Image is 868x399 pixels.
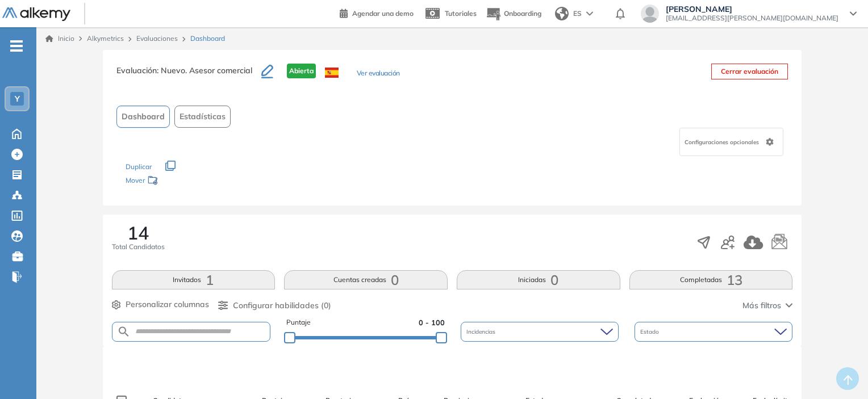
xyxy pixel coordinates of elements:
[233,300,331,312] span: Configurar habilidades (0)
[136,34,178,43] a: Evaluaciones
[122,111,165,123] span: Dashboard
[284,270,448,289] button: Cuentas creadas0
[218,300,331,312] button: Configurar habilidades (0)
[340,6,414,19] a: Agendar una demo
[190,33,225,44] span: Dashboard
[457,270,620,289] button: Iniciadas0
[586,11,593,16] img: arrow
[45,33,74,44] a: Inicio
[286,317,311,328] span: Puntaje
[180,111,226,123] span: Estadísticas
[126,299,209,310] span: Personalizar columnas
[357,68,400,80] button: Ver evaluación
[629,270,793,289] button: Completadas13
[157,65,252,75] span: : Nuevo. Asesor comercial
[635,322,792,342] div: Estado
[112,270,276,289] button: Invitados1
[116,64,261,87] h3: Evaluación
[117,325,131,339] img: SEARCH_ALT
[445,9,477,18] span: Tutoriales
[126,162,152,171] span: Duplicar
[174,106,231,128] button: Estadísticas
[126,171,239,192] div: Mover
[711,64,788,79] button: Cerrar evaluación
[742,300,781,312] span: Más filtros
[287,64,316,78] span: Abierta
[325,68,339,78] img: ESP
[504,9,541,18] span: Onboarding
[461,322,619,342] div: Incidencias
[10,45,23,47] i: -
[127,224,149,242] span: 14
[87,34,124,43] span: Alkymetrics
[679,128,783,156] div: Configuraciones opcionales
[466,327,498,336] span: Incidencias
[116,106,170,128] button: Dashboard
[555,7,569,20] img: world
[2,7,70,22] img: Logo
[486,2,541,26] button: Onboarding
[15,94,20,103] span: Y
[112,299,209,310] button: Personalizar columnas
[112,242,165,252] span: Total Candidatos
[666,5,838,14] span: [PERSON_NAME]
[419,317,445,328] span: 0 - 100
[352,9,414,18] span: Agendar una demo
[685,138,761,146] span: Configuraciones opcionales
[573,9,582,19] span: ES
[666,14,838,23] span: [EMAIL_ADDRESS][PERSON_NAME][DOMAIN_NAME]
[640,327,661,336] span: Estado
[742,300,792,312] button: Más filtros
